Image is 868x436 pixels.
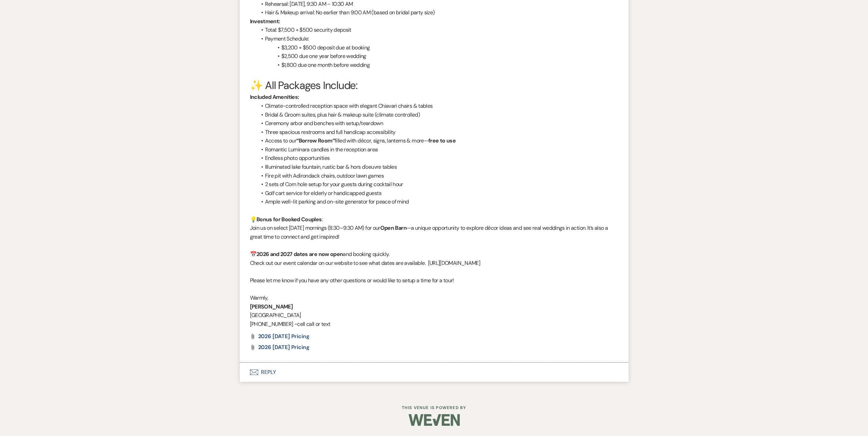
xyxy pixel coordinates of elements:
li: Fire pit with Adirondack chairs, outdoor lawn games [257,171,618,180]
span: 2026 [DATE] Pricing [258,333,310,340]
p: Join us on select [DATE] mornings (8:30–9:30 AM) for our —a unique opportunity to explore décor i... [250,224,618,241]
strong: [PERSON_NAME] [250,303,293,310]
p: 💡 : [250,215,618,224]
li: Total: $7,500 + $500 security deposit [257,26,618,34]
li: $1,800 due one month before wedding [257,61,618,70]
strong: Open Barn [380,224,407,231]
strong: Investment: [250,18,280,25]
p: Please let me know if you have any other questions or would like to setup a time for a tour! [250,276,618,285]
a: 2026 [DATE] pricing [258,345,310,350]
a: 2026 [DATE] Pricing [258,334,310,339]
button: Reply [240,363,629,382]
li: Hair & Makeup arrival: No earlier than 9:00 AM (based on bridal party size) [257,8,618,17]
strong: Bonus for Booked Couples [256,216,322,223]
li: Payment Schedule: [257,34,618,43]
strong: 2026 and 2027 dates are now open [256,251,343,258]
li: $3,200 + $500 deposit due at booking [257,43,618,52]
strong: free to use [428,137,456,144]
span: Endless photo opportunities [265,154,330,162]
span: 2026 [DATE] pricing [258,344,310,351]
li: Climate-controlled reception space with elegant Chiavari chairs & tables [257,102,618,110]
span: 2 sets of Corn hole setup for your guests during cocktail hour [265,181,403,188]
li: Illuminated lake fountain, rustic bar & hors d'oeuvre tables [257,163,618,171]
li: $2,500 due one year before wedding [257,52,618,61]
li: Bridal & Groom suites, plus hair & makeup suite (climate controlled) [257,110,618,119]
img: Weven Logo [409,408,460,432]
p: 📅 and booking quickly. [250,250,618,259]
strong: “Borrow Room” [296,137,335,144]
li: Romantic Luminara candles in the reception area [257,145,618,154]
li: Ample well-lit parking and on-site generator for peace of mind [257,197,618,206]
li: Golf cart service for elderly or handicapped guests [257,189,618,198]
li: Ceremony arbor and benches with setup/teardown [257,119,618,128]
li: Access to our filled with décor, signs, lanterns & more— [257,136,618,145]
p: Warmly, [250,294,618,302]
p: [PHONE_NUMBER] ~cell call or text [250,320,618,329]
p: Check out our event calendar on our website to see what dates are available. [URL][DOMAIN_NAME] [250,259,618,268]
strong: Included Amenities: [250,93,299,101]
h3: ✨ All Packages Include: [250,78,618,93]
li: Three spacious restrooms and full handicap accessibility [257,128,618,137]
p: [GEOGRAPHIC_DATA] [250,311,618,320]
